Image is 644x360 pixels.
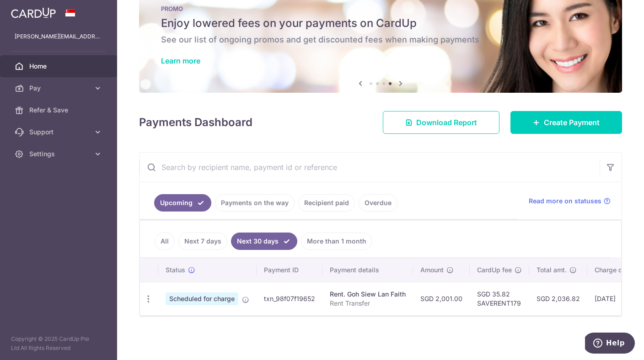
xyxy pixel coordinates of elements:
span: Scheduled for charge [166,292,238,305]
div: Rent. Goh Siew Lan Faith [330,290,406,299]
a: Overdue [359,194,397,212]
span: CardUp fee [477,265,512,275]
span: Settings [29,149,90,159]
a: All [155,233,175,250]
h6: See our list of ongoing promos and get discounted fees when making payments [161,34,600,45]
iframe: Opens a widget where you can find more information [585,333,635,355]
a: Learn more [161,56,200,65]
span: Refer & Save [29,106,90,115]
a: Download Report [383,111,499,134]
span: Status [166,265,185,275]
span: Pay [29,84,90,93]
h5: Enjoy lowered fees on your payments on CardUp [161,16,600,31]
span: Create Payment [544,117,600,128]
a: Next 7 days [178,233,227,250]
p: PROMO [161,5,600,12]
a: Payments on the way [215,194,295,212]
span: Support [29,127,90,137]
td: SGD 2,001.00 [413,282,470,315]
td: SGD 2,036.82 [529,282,587,315]
td: txn_98f07f19652 [257,282,322,315]
a: Read more on statuses [529,196,611,206]
h4: Payments Dashboard [139,114,252,131]
a: Recipient paid [298,194,355,212]
a: More than 1 month [301,233,372,250]
a: Next 30 days [231,233,297,250]
span: Home [29,62,90,71]
span: Amount [420,265,444,275]
span: Download Report [416,117,477,128]
a: Create Payment [510,111,622,134]
input: Search by recipient name, payment id or reference [140,153,600,182]
td: SGD 35.82 SAVERENT179 [470,282,529,315]
a: Upcoming [154,194,211,212]
th: Payment details [322,258,413,282]
span: Total amt. [537,265,567,275]
p: Rent Transfer [330,299,406,308]
span: Read more on statuses [529,196,601,206]
th: Payment ID [257,258,322,282]
p: [PERSON_NAME][EMAIL_ADDRESS][PERSON_NAME][DOMAIN_NAME] [15,32,102,41]
span: Charge date [595,265,632,275]
img: CardUp [11,7,56,18]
